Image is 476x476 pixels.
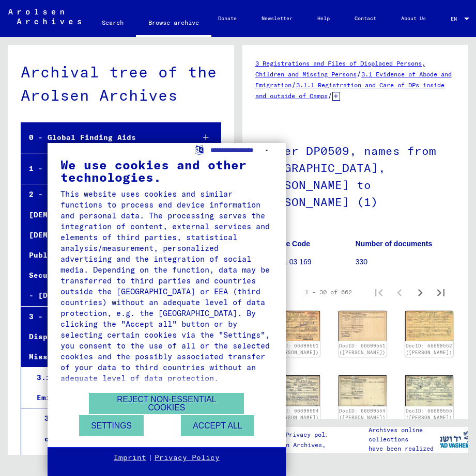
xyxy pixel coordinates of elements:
[89,393,244,414] button: Reject non-essential cookies
[60,188,273,384] div: This website uses cookies and similar functions to process end device information and personal da...
[79,415,144,436] button: Settings
[114,453,146,463] a: Imprint
[60,158,273,183] div: We use cookies and other technologies.
[181,415,254,436] button: Accept all
[155,453,220,463] a: Privacy Policy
